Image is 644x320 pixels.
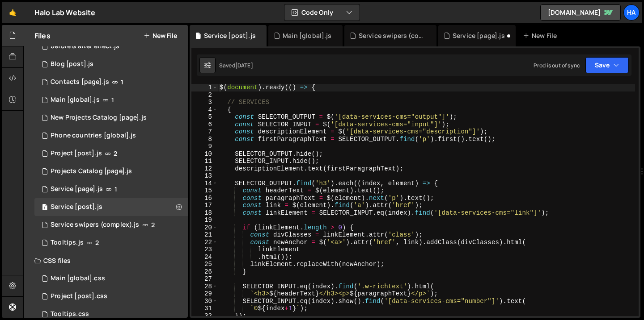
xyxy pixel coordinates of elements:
div: 826/7934.js [34,198,188,216]
div: Tooltips.css [51,310,89,318]
div: 22 [191,239,218,246]
div: 3 [191,99,218,106]
div: Service [page].js [51,185,103,193]
div: 32 [191,312,218,320]
div: 826/8916.js [34,145,188,162]
div: Service [post].js [204,31,256,40]
div: New Projects Catalog [page].js [51,114,147,122]
div: 6 [191,121,218,129]
div: 8 [191,136,218,143]
span: 2 [151,221,155,229]
div: Service swipers (complex).js [51,221,139,229]
div: 826/8793.js [34,216,188,234]
span: 1 [121,79,123,86]
span: 1 [111,96,114,104]
div: Blog [post].js [51,60,93,68]
div: 15 [191,187,218,195]
div: CSS files [24,252,188,270]
div: 14 [191,180,218,187]
button: New File [144,32,177,39]
div: 17 [191,202,218,209]
button: Save [585,57,629,73]
div: 23 [191,246,218,254]
div: 16 [191,195,218,202]
div: 20 [191,224,218,232]
div: before & after effect.js [51,42,119,50]
div: 9 [191,143,218,150]
a: [DOMAIN_NAME] [540,4,621,21]
div: 28 [191,283,218,291]
div: 21 [191,231,218,239]
h2: Files [34,31,51,41]
div: 1 [191,84,218,91]
div: 826/3053.css [34,270,188,287]
div: 24 [191,254,218,261]
span: 1 [114,186,117,193]
div: 826/18329.js [34,234,188,252]
button: Code Only [284,4,360,21]
div: 2 [191,91,218,99]
div: Phone countries [global].js [51,132,136,140]
div: Saved [219,62,253,69]
div: 826/10093.js [34,162,188,180]
div: 12 [191,165,218,173]
div: New File [523,31,560,40]
div: 826/1551.js [34,73,188,91]
div: 826/9226.css [34,287,188,305]
div: 13 [191,172,218,180]
div: 25 [191,261,218,268]
div: Service [post].js [51,203,102,211]
div: 826/45771.js [34,109,188,127]
div: 11 [191,158,218,165]
div: Service [page].js [453,31,505,40]
div: Contacts [page].js [51,78,109,86]
span: 1 [42,204,47,212]
div: Main [global].js [283,31,332,40]
div: Projects Catalog [page].js [51,167,132,175]
div: 826/3363.js [34,55,188,73]
div: 10 [191,150,218,158]
div: [DATE] [235,62,253,69]
a: Ha [623,4,640,21]
span: 2 [114,150,117,157]
div: Project [post].css [51,292,107,300]
div: 826/10500.js [34,180,188,198]
span: 2 [95,239,99,246]
div: Prod is out of sync [534,62,580,69]
div: Project [post].js [51,150,102,158]
div: 30 [191,298,218,305]
div: Main [global].css [51,274,105,283]
div: 826/24828.js [34,127,188,145]
div: Main [global].js [51,96,100,104]
div: Service swipers (complex).js [359,31,426,40]
div: 31 [191,305,218,312]
div: 29 [191,290,218,298]
div: 26 [191,268,218,276]
div: 7 [191,128,218,136]
div: Halo Lab Website [34,7,96,18]
div: 826/1521.js [34,91,188,109]
div: 27 [191,275,218,283]
div: 5 [191,113,218,121]
div: Tooltips.js [51,239,84,247]
a: 🤙 [2,2,24,23]
div: 826/19389.js [34,37,188,55]
div: 19 [191,216,218,224]
div: 18 [191,209,218,217]
div: 4 [191,106,218,114]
